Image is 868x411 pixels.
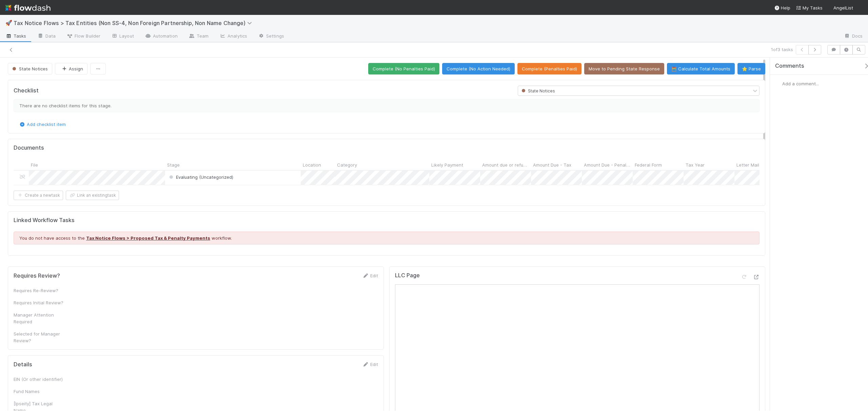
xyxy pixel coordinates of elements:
[782,81,819,86] span: Add a comment...
[856,5,863,12] img: avatar_d45d11ee-0024-4901-936f-9df0a9cc3b4e.png
[139,31,183,42] a: Automation
[796,5,823,10] span: My Tasks
[667,63,735,74] button: 🧮 Calculate Total Amounts
[14,388,64,395] div: Fund Names
[14,20,255,26] span: Tax Notice Flows > Tax Entities (Non SS-4, Non Foreign Partnership, Non Name Change)
[635,161,662,168] span: Federal Form
[431,161,463,168] span: Likely Payment
[19,122,66,127] a: Add checklist item
[14,299,64,306] div: Requires Initial Review?
[774,4,790,11] div: Help
[14,361,32,368] h5: Details
[368,63,439,74] button: Complete (No Penalties Paid)
[686,161,705,168] span: Tax Year
[8,63,52,74] button: State Notices
[5,2,51,14] img: logo-inverted-e16ddd16eac7371096b0.svg
[517,63,581,74] button: Complete (Penalties Paid)
[584,63,664,74] button: Move to Pending State Response
[14,273,60,279] h5: Requires Review?
[55,63,87,74] button: Assign
[839,31,868,42] a: Docs
[14,217,759,224] h5: Linked Workflow Tasks
[796,4,823,11] a: My Tasks
[14,232,759,244] div: You do not have access to the workflow.
[520,88,555,93] span: State Notices
[362,362,378,367] a: Edit
[66,33,100,39] span: Flow Builder
[442,63,515,74] button: Complete (No Action Needed)
[584,161,631,168] span: Amount Due - Penalties & Interest
[775,80,782,87] img: avatar_d45d11ee-0024-4901-936f-9df0a9cc3b4e.png
[14,376,64,383] div: EIN (Or other identifier)
[737,63,765,74] button: ⭐ Parse
[183,31,214,42] a: Team
[736,161,776,168] span: Letter Mailed Date
[337,161,357,168] span: Category
[66,191,119,200] button: Link an existingtask
[395,272,420,279] h5: LLC Page
[833,5,853,10] span: AngelList
[106,31,139,42] a: Layout
[14,287,64,294] div: Requires Re-Review?
[253,31,290,42] a: Settings
[14,311,64,325] div: Manager Attention Required
[214,31,253,42] a: Analytics
[14,191,63,200] button: Create a newtask
[61,31,106,42] a: Flow Builder
[303,161,321,168] span: Location
[775,63,804,69] span: Comments
[362,273,378,278] a: Edit
[167,161,180,168] span: Stage
[14,145,44,151] h5: Documents
[14,330,64,344] div: Selected for Manager Review?
[31,161,38,168] span: File
[533,161,571,168] span: Amount Due - Tax
[32,31,61,42] a: Data
[482,161,529,168] span: Amount due or refunded
[14,99,759,112] div: There are no checklist items for this stage.
[168,174,233,180] span: Evaluating (Uncategorized)
[771,46,793,53] span: 1 of 3 tasks
[5,20,12,26] span: 🚀
[11,66,48,71] span: State Notices
[5,33,26,39] span: Tasks
[14,87,39,94] h5: Checklist
[168,174,233,180] div: Evaluating (Uncategorized)
[86,235,210,241] a: Tax Notice Flows > Proposed Tax & Penalty Payments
